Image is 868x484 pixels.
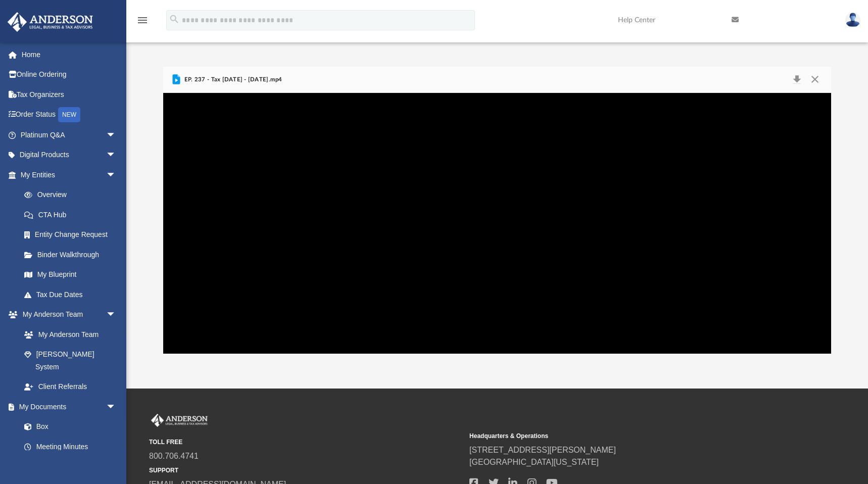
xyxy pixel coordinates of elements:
[136,19,149,26] a: menu
[106,125,126,146] span: arrow_drop_down
[14,284,131,305] a: Tax Due Dates
[14,437,126,457] a: Meeting Minutes
[106,165,126,185] span: arrow_drop_down
[14,345,126,377] a: [PERSON_NAME] System
[14,185,131,205] a: Overview
[788,73,806,87] button: Download
[5,12,96,32] img: Anderson Advisors Platinum Portal
[7,105,131,125] a: Order StatusNEW
[7,165,131,185] a: My Entitiesarrow_drop_down
[14,417,121,437] a: Box
[469,446,616,454] a: [STREET_ADDRESS][PERSON_NAME]
[149,414,210,427] img: Anderson Advisors Platinum Portal
[7,305,126,325] a: My Anderson Teamarrow_drop_down
[14,245,131,265] a: Binder Walkthrough
[106,145,126,166] span: arrow_drop_down
[149,452,199,460] a: 800.706.4741
[14,225,131,245] a: Entity Change Request
[14,377,126,397] a: Client Referrals
[136,14,149,26] i: menu
[7,84,131,105] a: Tax Organizers
[163,93,831,354] div: File preview
[169,14,180,25] i: search
[14,265,126,285] a: My Blueprint
[182,75,282,84] span: EP. 237 - Tax [DATE] - [DATE].mp4
[14,324,121,345] a: My Anderson Team
[7,145,131,165] a: Digital Productsarrow_drop_down
[106,305,126,325] span: arrow_drop_down
[106,397,126,417] span: arrow_drop_down
[149,466,462,475] small: SUPPORT
[58,107,80,122] div: NEW
[806,73,824,87] button: Close
[149,438,462,447] small: TOLL FREE
[7,65,131,85] a: Online Ordering
[163,67,831,354] div: Preview
[469,458,599,466] a: [GEOGRAPHIC_DATA][US_STATE]
[845,13,860,27] img: User Pic
[469,431,783,441] small: Headquarters & Operations
[7,397,126,417] a: My Documentsarrow_drop_down
[7,125,131,145] a: Platinum Q&Aarrow_drop_down
[14,205,131,225] a: CTA Hub
[7,44,131,65] a: Home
